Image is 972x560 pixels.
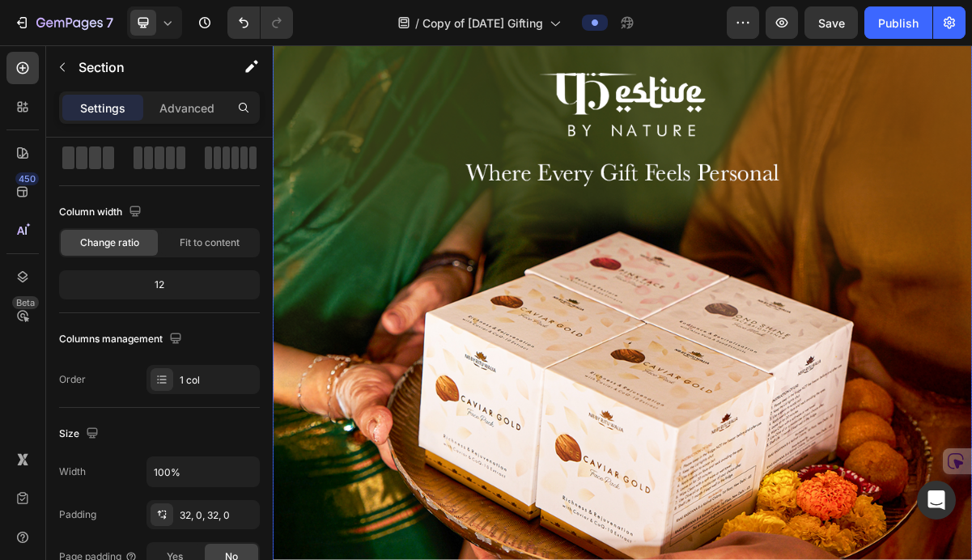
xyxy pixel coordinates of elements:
[422,15,543,32] span: Copy of [DATE] Gifting
[917,481,956,520] div: Open Intercom Messenger
[180,235,240,250] span: Fit to content
[864,6,932,39] button: Publish
[180,373,256,388] div: 1 col
[15,172,39,185] div: 450
[227,6,293,39] div: Undo/Redo
[804,6,858,39] button: Save
[59,507,96,522] div: Padding
[818,16,845,30] span: Save
[79,57,211,77] p: Section
[106,13,113,32] p: 7
[80,100,125,117] p: Settings
[180,508,256,523] div: 32, 0, 32, 0
[59,372,86,387] div: Order
[159,100,214,117] p: Advanced
[6,6,121,39] button: 7
[147,457,259,486] input: Auto
[59,329,185,350] div: Columns management
[415,15,419,32] span: /
[12,296,39,309] div: Beta
[59,423,102,445] div: Size
[59,202,145,223] div: Column width
[59,465,86,479] div: Width
[62,274,257,296] div: 12
[80,235,139,250] span: Change ratio
[273,45,972,560] iframe: Design area
[878,15,919,32] div: Publish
